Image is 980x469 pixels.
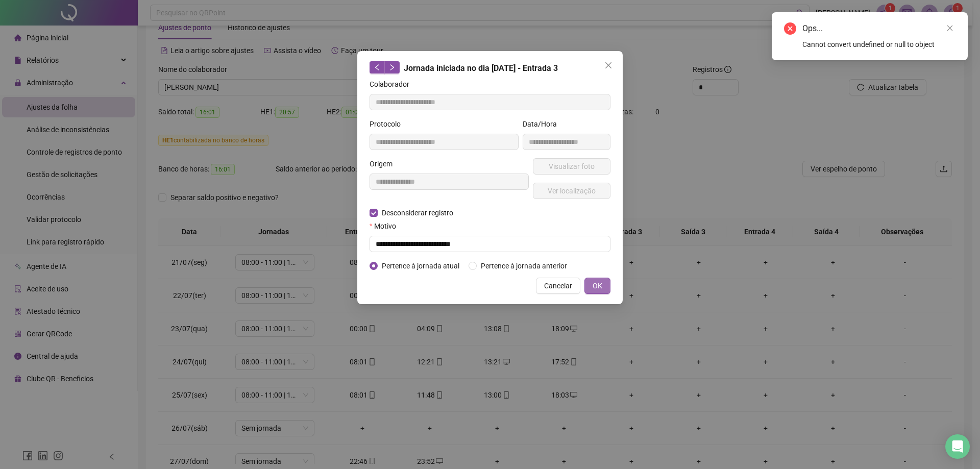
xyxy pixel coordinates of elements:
button: OK [584,278,610,294]
button: Close [600,57,617,73]
span: left [374,64,381,71]
span: close [604,61,612,69]
button: left [370,61,385,73]
div: Ops... [802,22,955,35]
span: close [946,24,953,32]
span: right [388,64,396,71]
span: close-circle [784,22,796,35]
div: Open Intercom Messenger [945,434,970,459]
button: Cancelar [536,278,580,294]
span: Pertence à jornada atual [378,260,463,271]
div: Cannot convert undefined or null to object [802,39,955,50]
label: Motivo [370,220,403,232]
label: Data/Hora [523,118,563,130]
div: Jornada iniciada no dia [DATE] - Entrada 3 [370,61,610,75]
label: Protocolo [370,118,407,130]
span: Cancelar [544,280,572,291]
a: Close [944,22,955,34]
button: Ver localização [533,183,610,199]
label: Origem [370,158,399,169]
span: OK [593,280,602,291]
button: right [384,61,400,73]
span: Pertence à jornada anterior [477,260,571,271]
span: Desconsiderar registro [378,207,457,218]
button: Visualizar foto [533,158,610,175]
label: Colaborador [370,79,416,90]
